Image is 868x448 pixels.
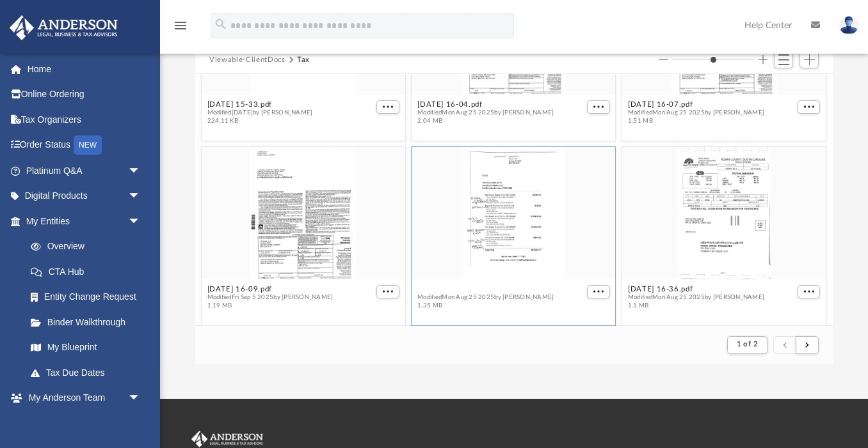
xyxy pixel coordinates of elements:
a: Entity Change Request [18,284,160,310]
span: Modified Mon Aug 25 2025 by [PERSON_NAME] [628,109,764,117]
button: Tax [297,54,310,66]
a: My Entitiesarrow_drop_down [9,208,160,234]
a: Tax Due Dates [18,360,160,385]
a: Platinum Q&Aarrow_drop_down [9,158,160,183]
a: Tax Organizers [9,107,160,132]
button: Switch to List View [774,50,793,68]
span: arrow_drop_down [128,158,154,184]
button: [DATE] 16-09.pdf [207,285,334,293]
img: Anderson Advisors Platinum Portal [189,431,266,447]
span: Modified Fri Sep 5 2025 by [PERSON_NAME] [207,293,334,302]
button: Viewable-ClientDocs [209,54,285,66]
button: Add [800,50,819,68]
div: NEW [74,135,102,155]
span: arrow_drop_down [128,385,154,412]
a: Digital Productsarrow_drop_down [9,183,160,209]
span: 1.35 MB [418,302,554,310]
a: CTA Hub [18,259,160,284]
button: More options [798,100,821,114]
a: My Anderson Teamarrow_drop_down [9,385,154,411]
span: 2.04 MB [418,117,554,125]
span: 224.11 KB [207,117,313,125]
button: More options [377,100,400,114]
a: Home [9,56,160,82]
button: [DATE] 16-07.pdf [628,100,764,109]
img: Anderson Advisors Platinum Portal [6,15,122,40]
span: 1.1 MB [628,302,764,310]
a: Overview [18,234,160,259]
button: [DATE] 15-33.pdf [207,100,313,109]
img: User Pic [839,16,858,35]
span: Modified [DATE] by [PERSON_NAME] [207,109,313,117]
a: My Blueprint [18,335,154,360]
button: Increase column size [759,55,768,64]
a: Binder Walkthrough [18,309,160,335]
button: More options [588,100,611,114]
div: grid [195,74,832,326]
button: [DATE] 16-04.pdf [418,100,554,109]
button: More options [588,285,611,298]
span: arrow_drop_down [128,208,154,235]
button: [DATE] 16-20.pdf [418,285,554,293]
input: Column size [672,55,755,64]
span: 1 of 2 [737,341,758,348]
span: Modified Mon Aug 25 2025 by [PERSON_NAME] [628,293,764,302]
a: Online Ordering [9,82,160,107]
span: Modified Mon Aug 25 2025 by [PERSON_NAME] [418,109,554,117]
button: [DATE] 16-36.pdf [628,285,764,293]
span: arrow_drop_down [128,183,154,210]
button: More options [798,285,821,298]
span: 1.51 MB [628,117,764,125]
i: search [214,17,228,31]
a: Order StatusNEW [9,132,160,158]
button: More options [377,285,400,298]
a: menu [173,24,188,33]
span: 1.19 MB [207,302,334,310]
span: Modified Mon Aug 25 2025 by [PERSON_NAME] [418,293,554,302]
i: menu [173,18,188,33]
button: Decrease column size [659,55,668,64]
button: 1 of 2 [727,336,768,354]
